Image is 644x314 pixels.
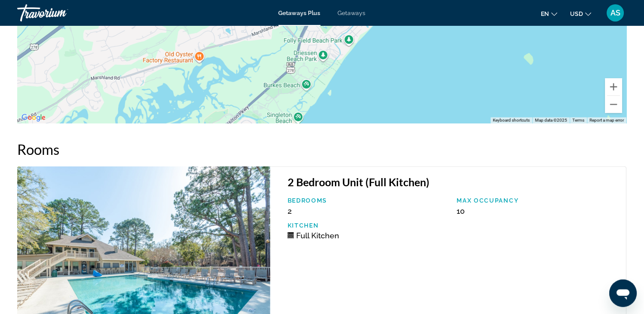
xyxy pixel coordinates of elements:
[610,280,637,307] iframe: Button to launch messaging window
[288,175,618,188] h3: 2 Bedroom Unit (Full Kitchen)
[288,222,448,229] p: Kitchen
[604,4,627,22] button: User Menu
[541,7,558,20] button: Change language
[457,206,465,215] span: 10
[570,10,583,17] span: USD
[573,118,585,123] a: Terms (opens in new tab)
[17,2,103,24] a: Travorium
[590,118,624,123] a: Report a map error
[611,9,621,17] span: AS
[19,112,48,123] img: Google
[493,117,530,123] button: Keyboard shortcuts
[279,9,321,16] a: Getaways Plus
[605,78,623,95] button: Zoom in
[19,112,48,123] a: Open this area in Google Maps (opens a new window)
[288,197,448,204] p: Bedrooms
[296,231,339,240] span: Full Kitchen
[17,141,627,158] h2: Rooms
[288,206,292,215] span: 2
[535,118,567,123] span: Map data ©2025
[338,9,366,16] a: Getaways
[541,10,549,17] span: en
[605,96,623,113] button: Zoom out
[570,7,592,20] button: Change currency
[457,197,618,204] p: Max Occupancy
